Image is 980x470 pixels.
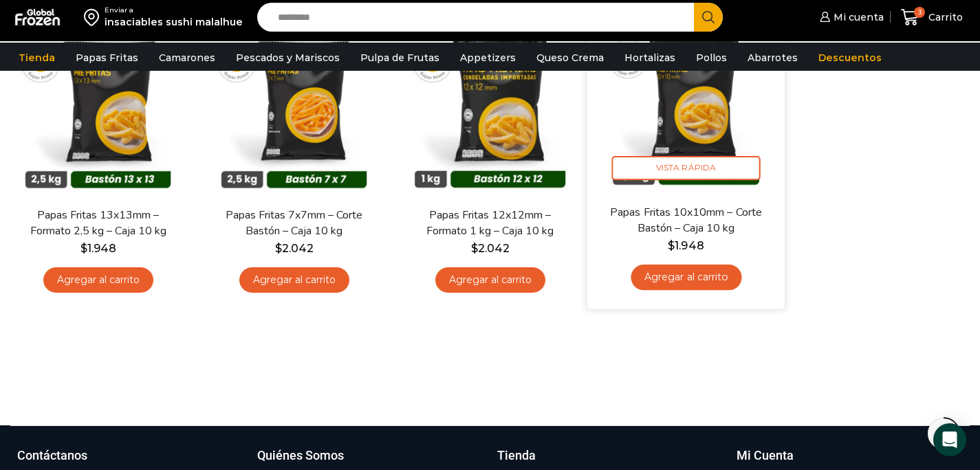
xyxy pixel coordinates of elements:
[435,267,545,293] a: Agregar al carrito: “Papas Fritas 12x12mm - Formato 1 kg - Caja 10 kg”
[152,45,222,71] a: Camarones
[741,45,805,71] a: Abarrotes
[668,239,675,252] span: $
[411,208,569,239] a: Papas Fritas 12x12mm – Formato 1 kg – Caja 10 kg
[830,10,884,24] span: Mi cuenta
[275,242,314,255] bdi: 2.042
[618,45,682,71] a: Hortalizas
[353,45,446,71] a: Pulpa de Frutas
[914,7,925,18] span: 3
[12,45,62,71] a: Tienda
[612,156,761,180] span: Vista Rápida
[812,45,889,71] a: Descuentos
[816,3,884,31] a: Mi cuenta
[668,239,704,252] bdi: 1.948
[530,45,611,71] a: Queso Crema
[689,45,734,71] a: Pollos
[239,267,349,293] a: Agregar al carrito: “Papas Fritas 7x7mm - Corte Bastón - Caja 10 kg”
[215,208,373,239] a: Papas Fritas 7x7mm – Corte Bastón – Caja 10 kg
[607,204,765,236] a: Papas Fritas 10x10mm – Corte Bastón – Caja 10 kg
[933,423,966,456] div: Open Intercom Messenger
[275,242,282,255] span: $
[737,447,794,465] h3: Mi Cuenta
[105,5,243,15] div: Enviar a
[453,45,523,71] a: Appetizers
[43,267,153,293] a: Agregar al carrito: “Papas Fritas 13x13mm - Formato 2,5 kg - Caja 10 kg”
[497,447,536,465] h3: Tienda
[19,208,177,239] a: Papas Fritas 13x13mm – Formato 2,5 kg – Caja 10 kg
[84,5,105,29] img: address-field-icon.svg
[925,10,963,24] span: Carrito
[69,45,145,71] a: Papas Fritas
[257,447,344,465] h3: Quiénes Somos
[471,242,478,255] span: $
[80,242,87,255] span: $
[694,3,723,32] button: Search button
[631,265,741,290] a: Agregar al carrito: “Papas Fritas 10x10mm - Corte Bastón - Caja 10 kg”
[471,242,510,255] bdi: 2.042
[105,15,243,29] div: insaciables sushi malalhue
[80,242,116,255] bdi: 1.948
[229,45,347,71] a: Pescados y Mariscos
[17,447,87,465] h3: Contáctanos
[897,1,966,34] a: 3 Carrito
